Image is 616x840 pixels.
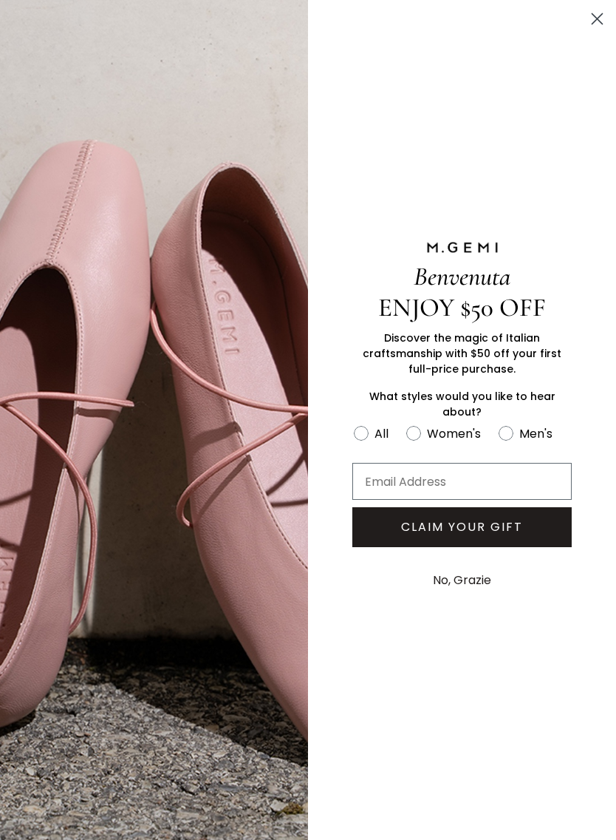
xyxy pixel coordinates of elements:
[352,507,572,547] button: CLAIM YOUR GIFT
[427,424,481,443] div: Women's
[369,389,555,419] span: What styles would you like to hear about?
[374,424,389,443] div: All
[363,331,561,376] span: Discover the magic of Italian craftsmanship with $50 off your first full-price purchase.
[584,6,610,32] button: Close dialog
[352,463,572,500] input: Email Address
[378,292,546,323] span: ENJOY $50 OFF
[425,241,499,254] img: M.GEMI
[519,424,552,443] div: Men's
[414,261,510,292] span: Benvenuta
[425,562,499,599] button: No, Grazie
